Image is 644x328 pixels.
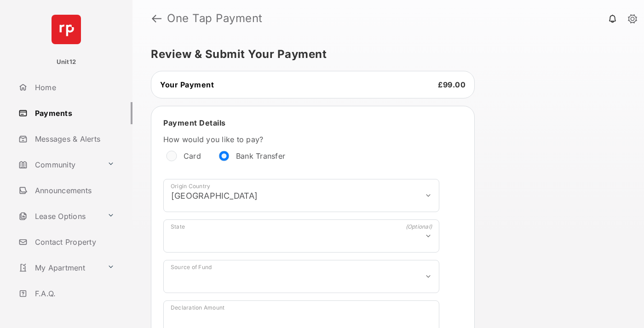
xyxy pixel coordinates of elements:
p: Unit12 [57,58,76,67]
a: F.A.Q. [15,282,132,305]
strong: One Tap Payment [167,13,263,24]
a: Payments [15,102,132,124]
span: £99.00 [438,80,466,89]
a: My Apartment [15,257,103,279]
label: Bank Transfer [236,151,285,161]
a: Messages & Alerts [15,128,132,150]
h5: Review & Submit Your Payment [151,49,618,60]
a: Lease Options [15,205,103,227]
label: Card [184,151,201,161]
span: Payment Details [163,118,226,127]
img: svg+xml;base64,PHN2ZyB4bWxucz0iaHR0cDovL3d3dy53My5vcmcvMjAwMC9zdmciIHdpZHRoPSI2NCIgaGVpZ2h0PSI2NC... [52,15,81,44]
span: Your Payment [160,80,214,89]
label: How would you like to pay? [163,135,439,144]
a: Contact Property [15,231,132,253]
a: Home [15,76,132,98]
a: Announcements [15,179,132,201]
a: Community [15,154,103,176]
